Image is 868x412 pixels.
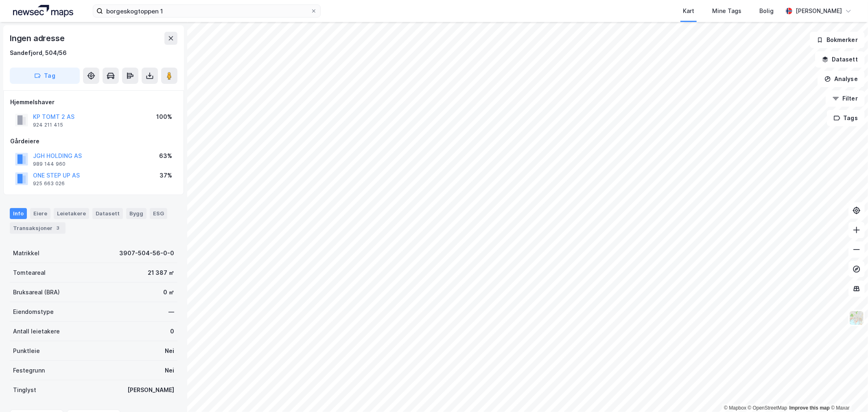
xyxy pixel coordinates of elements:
[815,51,865,68] button: Datasett
[10,222,66,234] div: Transaksjoner
[33,180,65,187] div: 925 663 026
[13,287,60,297] div: Bruksareal (BRA)
[13,327,60,336] div: Antall leietakere
[818,71,865,87] button: Analyse
[10,48,67,58] div: Sandefjord, 504/56
[827,373,868,412] iframe: Chat Widget
[13,268,46,278] div: Tomteareal
[103,5,310,17] input: Søk på adresse, matrikkel, gårdeiere, leietakere eller personer
[712,6,741,16] div: Mine Tags
[165,366,174,375] div: Nei
[13,346,40,356] div: Punktleie
[724,405,746,411] a: Mapbox
[54,208,89,219] div: Leietakere
[159,151,172,161] div: 63%
[827,373,868,412] div: Kontrollprogram for chat
[10,97,177,107] div: Hjemmelshaver
[170,327,174,336] div: 0
[10,208,27,219] div: Info
[33,122,63,128] div: 924 211 415
[796,6,842,16] div: [PERSON_NAME]
[826,90,865,107] button: Filter
[13,366,45,375] div: Festegrunn
[789,405,830,411] a: Improve this map
[168,307,174,317] div: —
[748,405,787,411] a: OpenStreetMap
[759,6,774,16] div: Bolig
[10,68,80,84] button: Tag
[33,161,66,167] div: 989 144 960
[160,171,172,180] div: 37%
[10,136,177,146] div: Gårdeiere
[849,310,864,326] img: Z
[827,110,865,126] button: Tags
[810,32,865,48] button: Bokmerker
[156,112,172,122] div: 100%
[126,208,146,219] div: Bygg
[127,385,174,395] div: [PERSON_NAME]
[165,346,174,356] div: Nei
[119,248,174,258] div: 3907-504-56-0-0
[13,385,36,395] div: Tinglyst
[13,307,54,317] div: Eiendomstype
[148,268,174,278] div: 21 387 ㎡
[13,5,73,17] img: logo.a4113a55bc3d86da70a041830d287a7e.svg
[10,32,66,45] div: Ingen adresse
[54,224,62,232] div: 3
[163,287,174,297] div: 0 ㎡
[92,208,123,219] div: Datasett
[683,6,694,16] div: Kart
[30,208,50,219] div: Eiere
[150,208,167,219] div: ESG
[13,248,39,258] div: Matrikkel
